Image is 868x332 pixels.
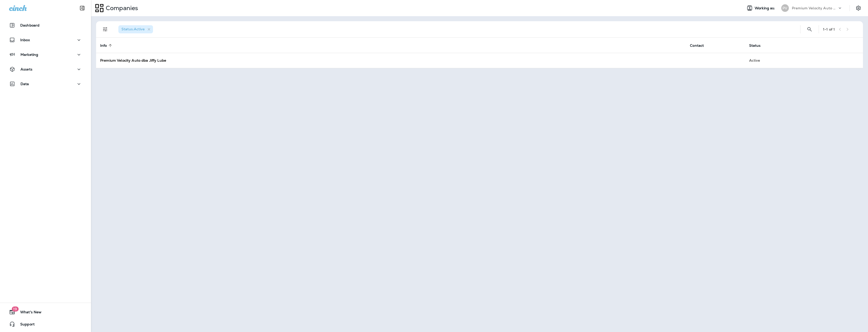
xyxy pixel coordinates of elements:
[749,43,767,48] span: Status
[5,307,86,317] button: 19What's New
[749,43,761,48] span: Status
[5,64,86,74] button: Assets
[854,4,863,13] button: Settings
[745,53,804,68] td: Active
[20,82,29,86] p: Data
[100,58,166,63] strong: Premium Velocity Auto dba Jiffy Lube
[690,43,704,48] span: Contact
[121,27,145,31] span: Status : Active
[5,20,86,30] button: Dashboard
[792,6,837,10] p: Premium Velocity Auto dba Jiffy Lube
[755,6,776,10] span: Working as:
[20,38,30,42] p: Inbox
[805,24,815,34] button: Search Companies
[823,27,835,31] div: 1 - 1 of 1
[104,4,138,12] p: Companies
[20,23,39,27] p: Dashboard
[75,3,89,13] button: Collapse Sidebar
[5,79,86,89] button: Data
[100,43,114,48] span: Info
[12,306,18,312] span: 19
[5,319,86,329] button: Support
[15,322,35,328] span: Support
[100,43,107,48] span: Info
[5,35,86,45] button: Inbox
[20,67,32,71] p: Assets
[690,43,710,48] span: Contact
[781,4,789,12] div: PV
[15,310,41,316] span: What's New
[100,24,110,34] button: Filters
[5,50,86,60] button: Marketing
[118,25,153,33] div: Status:Active
[20,53,38,57] p: Marketing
